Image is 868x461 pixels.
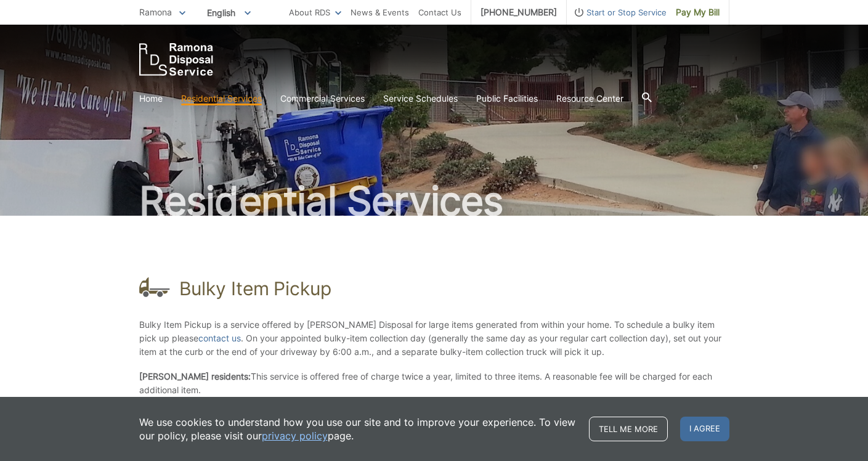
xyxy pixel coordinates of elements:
span: Ramona [139,7,172,17]
p: Bulky Item Pickup is a service offered by [PERSON_NAME] Disposal for large items generated from w... [139,318,729,359]
a: Contact Us [418,6,461,19]
p: This service is offered free of charge twice a year, limited to three items. A reasonable fee wil... [139,370,729,397]
span: Pay My Bill [676,6,720,19]
a: privacy policy [262,429,328,443]
h1: Bulky Item Pickup [179,277,331,300]
a: Tell me more [589,417,668,441]
a: Home [139,92,163,105]
a: Service Schedules [383,92,458,105]
a: contact us [198,332,241,345]
a: About RDS [289,6,341,19]
a: News & Events [351,6,409,19]
strong: [PERSON_NAME] residents: [139,371,251,381]
h2: Residential Services [139,181,729,221]
a: Residential Services [181,92,262,105]
span: I agree [680,417,729,441]
a: Resource Center [556,92,623,105]
a: Commercial Services [280,92,365,105]
span: English [198,2,260,23]
a: Public Facilities [476,92,538,105]
a: EDCD logo. Return to the homepage. [139,43,213,76]
p: We use cookies to understand how you use our site and to improve your experience. To view our pol... [139,415,577,443]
